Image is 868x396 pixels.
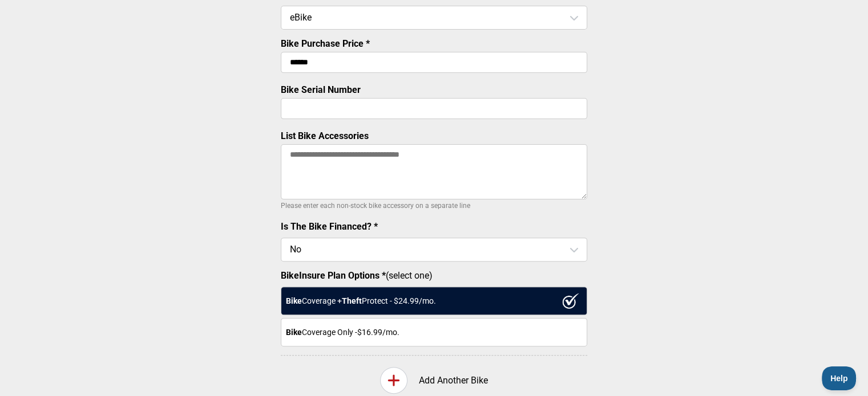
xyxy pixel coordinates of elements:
label: Bike Serial Number [281,84,361,95]
strong: Bike [286,328,302,337]
div: Add Another Bike [281,367,587,394]
iframe: Toggle Customer Support [822,366,857,390]
strong: Theft [342,296,362,305]
label: (select one) [281,270,587,281]
div: Coverage Only - $16.99 /mo. [281,318,587,346]
label: List Bike Accessories [281,130,369,141]
p: Please enter each non-stock bike accessory on a separate line [281,199,587,213]
strong: BikeInsure Plan Options * [281,270,386,281]
img: ux1sgP1Haf775SAghJI38DyDlYP+32lKFAAAAAElFTkSuQmCC [562,293,579,309]
label: Bike Purchase Price * [281,38,370,49]
div: Coverage + Protect - $ 24.99 /mo. [281,287,587,315]
strong: Bike [286,296,302,305]
label: Is The Bike Financed? * [281,221,378,232]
